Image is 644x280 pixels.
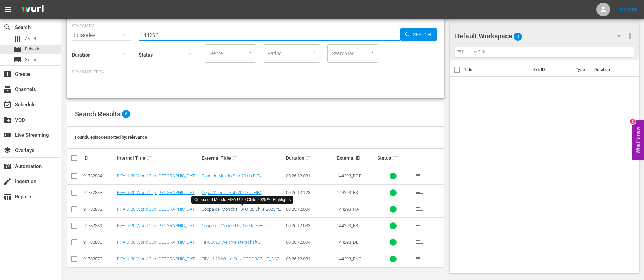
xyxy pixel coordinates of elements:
a: FIFA U-20 World Cup [GEOGRAPHIC_DATA] 2025™: Highlights [202,256,283,266]
span: sort [146,155,152,161]
span: 0 [514,29,522,44]
span: Asset [14,35,22,43]
span: Found 6 episodes sorted by: relevance [75,135,147,140]
a: Copa do Mundo Sub-20 da FIFA [GEOGRAPHIC_DATA] 2025™: Melhores Momentos [202,173,276,189]
div: 00:26:12.081 [286,256,334,261]
button: Open [312,49,318,56]
button: playlist_add [411,185,427,201]
div: Internal Title [117,154,200,162]
a: Coupe du Monde U-20 de la FIFA, Chili 2025™ : Résumés [202,223,276,233]
a: FIFA U-20 World Cup [GEOGRAPHIC_DATA] 2025™ - Highlights Bundle MD 7+8+9 (PT) [117,173,198,184]
span: Create [3,70,12,78]
div: Default Workspace [455,26,627,45]
span: Episode [14,45,22,53]
span: 144293_ES [337,190,358,195]
span: more_vert [626,32,634,40]
span: Ingestion [3,177,12,186]
p: Search Filters: [72,69,439,75]
span: Search Results [75,110,121,118]
button: more_vert [626,28,634,44]
span: 144293_DE [337,240,358,245]
div: 91782881 [83,223,115,228]
span: Schedule [3,101,12,109]
a: FIFA U-20 World Cup [GEOGRAPHIC_DATA] 2025™ - Highlights Bundle MD 7+8+9 (IT) [117,207,198,217]
button: playlist_add [411,168,427,184]
div: Coppa del Mondo FIFA U-20 Chile 2025™: Highlights [194,197,291,203]
span: Overlays [3,146,12,154]
span: Channels [3,85,12,93]
div: 91782882 [83,207,115,212]
span: playlist_add [415,222,423,230]
span: Reports [3,193,12,201]
a: FIFA U-20 World Cup [GEOGRAPHIC_DATA] 2025™ - Highlights Bundle MD 7+8+9 (ES) [117,190,198,200]
div: External Title [202,154,284,162]
div: 91782884 [83,173,115,178]
span: 6 [122,110,130,118]
a: Sign Out [620,7,638,12]
button: playlist_add [411,201,427,217]
div: 91782883 [83,190,115,195]
button: playlist_add [411,251,427,267]
div: Status [377,154,409,162]
span: VOD [3,116,12,124]
div: 00:26:12.033 [286,223,334,228]
a: FIFA U-20 World Cup [GEOGRAPHIC_DATA] 2025™ - Highlights Bundle MD 7+8+9 (DE) [117,240,198,250]
span: playlist_add [415,255,423,263]
div: ID [83,155,115,161]
button: Open Feedback Widget [632,120,644,160]
span: 144293_FR [337,223,358,228]
span: Automation [3,162,12,170]
a: Coppa del Mondo FIFA U-20 Chile 2025™: Highlights [202,207,282,217]
span: menu [4,5,12,14]
div: External ID [337,155,375,161]
th: Ext. ID [529,60,572,79]
span: 144293_ITA [337,207,359,212]
span: Asset [25,36,36,42]
button: playlist_add [411,234,427,251]
div: 00:26:12.004 [286,240,334,245]
button: playlist_add [411,218,427,234]
span: playlist_add [415,189,423,197]
button: Search [400,28,437,41]
th: Title [464,60,529,79]
div: 91782880 [83,240,115,245]
span: Search [3,23,12,31]
a: FIFA U-20 World Cup [GEOGRAPHIC_DATA] 2025™ - Highlights Bundle MD 7+8+9 (EN) [117,256,198,266]
span: 144293_ENG [337,256,362,261]
span: Episode [25,46,40,52]
a: FIFA U-20-Weltmeisterschaft [GEOGRAPHIC_DATA] 2025™: Highlights [202,240,277,250]
a: Copa Mundial Sub-20 de la FIFA [GEOGRAPHIC_DATA] 2025™: Resúmenes [202,190,281,200]
span: sort [392,155,398,161]
span: playlist_add [415,205,423,213]
a: FIFA U-20 World Cup [GEOGRAPHIC_DATA] 2025™ - Highlights Bundle MD 7+8+9 (FR) [117,223,198,233]
span: Search [410,28,437,41]
th: Duration [590,60,631,79]
button: Open [369,49,376,56]
span: Series [25,56,37,63]
div: 00:26:12.004 [286,207,334,212]
span: sort [306,155,312,161]
span: Series [14,56,22,64]
span: sort [232,155,238,161]
button: Open [247,49,254,56]
th: Type [572,60,590,79]
img: ans4CAIJ8jUAAAAAAAAAAAAAAAAAAAAAAAAgQb4GAAAAAAAAAAAAAAAAAAAAAAAAJMjXAAAAAAAAAAAAAAAAAAAAAAAAgAT5G... [16,2,49,18]
span: playlist_add [415,172,423,180]
div: 91782879 [83,256,115,261]
span: playlist_add [415,238,423,246]
span: 144293_POR [337,173,362,178]
div: Episodes [72,26,132,45]
div: 3 [630,119,636,124]
span: Live Streaming [3,131,12,139]
div: 00:26:12.123 [286,190,334,195]
div: 00:26:12.081 [286,173,334,178]
div: Duration [286,154,334,162]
